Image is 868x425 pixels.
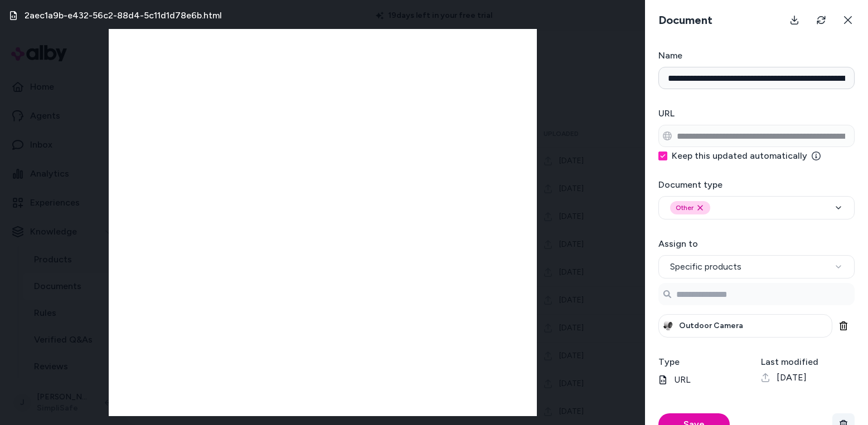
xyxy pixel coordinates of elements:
[777,371,807,384] span: [DATE]
[658,178,855,192] h3: Document type
[658,196,855,219] button: OtherRemove other option
[761,355,855,369] h3: Last modified
[658,238,698,249] label: Assign to
[679,320,743,331] span: Outdoor Camera
[658,107,855,120] h3: URL
[661,319,675,333] img: Outdoor Camera
[672,152,821,160] label: Keep this updated automatically
[696,203,705,212] button: Remove other option
[658,373,752,387] p: URL
[670,260,741,273] span: Specific products
[810,9,832,31] button: Refresh
[658,49,855,62] h3: Name
[654,12,717,28] h3: Document
[25,9,222,22] h3: 2aec1a9b-e432-56c2-88d4-5c11d1d78e6b.html
[658,355,752,369] h3: Type
[670,201,710,214] div: Other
